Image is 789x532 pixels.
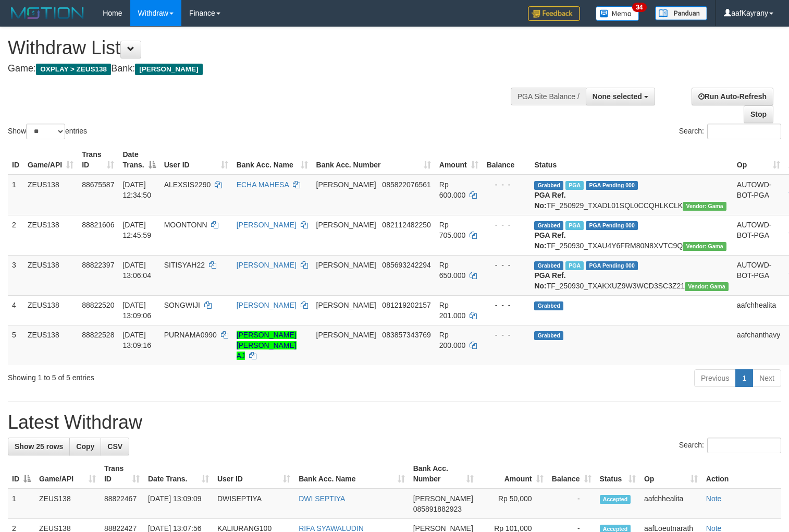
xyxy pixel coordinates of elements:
td: 1 [8,489,35,519]
th: Amount: activate to sort column ascending [478,459,548,489]
span: Vendor URL: https://trx31.1velocity.biz [685,282,729,291]
span: Grabbed [534,181,563,190]
h1: Withdraw List [8,38,515,58]
span: 88822520 [82,301,114,309]
label: Search: [679,124,781,139]
a: DWI SEPTIYA [299,494,345,503]
span: Rp 200.000 [439,331,466,349]
span: PURNAMA0990 [164,331,217,339]
td: TF_250929_TXADL01SQL0CCQHLKCLK [530,175,732,215]
span: Vendor URL: https://trx31.1velocity.biz [683,242,726,251]
a: 1 [735,369,753,387]
th: Bank Acc. Number: activate to sort column ascending [409,459,478,489]
th: ID [8,145,23,175]
span: Rp 705.000 [439,221,466,239]
a: [PERSON_NAME] [237,301,297,309]
b: PGA Ref. No: [534,231,565,250]
td: TF_250930_TXAKXUZ9W3WCD3SC3Z21 [530,255,732,295]
th: Bank Acc. Name: activate to sort column ascending [294,459,409,489]
a: CSV [101,438,129,455]
td: ZEUS138 [23,215,78,255]
label: Search: [679,438,781,453]
span: [DATE] 12:34:50 [122,180,151,199]
th: Game/API: activate to sort column ascending [23,145,78,175]
span: [PERSON_NAME] [135,64,202,75]
th: Bank Acc. Number: activate to sort column ascending [312,145,435,175]
label: Show entries [8,124,87,139]
span: OXPLAY > ZEUS138 [36,64,111,75]
span: Copy 085822076561 to clipboard [382,180,430,189]
span: [DATE] 13:06:04 [122,261,151,280]
th: User ID: activate to sort column ascending [160,145,232,175]
input: Search: [707,124,781,139]
span: MOONTONN [164,221,207,229]
h4: Game: Bank: [8,64,515,74]
span: Rp 600.000 [439,180,466,199]
a: Copy [69,438,101,455]
span: 88821606 [82,221,114,229]
a: Previous [694,369,736,387]
a: ECHA MAHESA [237,180,289,189]
span: [DATE] 12:45:59 [122,221,151,239]
th: Balance [483,145,531,175]
span: Copy 082112482250 to clipboard [382,221,430,229]
td: ZEUS138 [35,489,100,519]
th: Trans ID: activate to sort column ascending [100,459,144,489]
td: ZEUS138 [23,255,78,295]
th: Balance: activate to sort column ascending [548,459,596,489]
a: [PERSON_NAME] [237,261,297,269]
th: User ID: activate to sort column ascending [213,459,294,489]
td: TF_250930_TXAU4Y6FRM80N8XVTC9Q [530,215,732,255]
span: [PERSON_NAME] [413,494,473,503]
div: Showing 1 to 5 of 5 entries [8,368,321,383]
th: Status: activate to sort column ascending [596,459,640,489]
span: SONGWIJI [164,301,200,309]
th: Date Trans.: activate to sort column descending [118,145,159,175]
td: 1 [8,175,23,215]
b: PGA Ref. No: [534,271,565,290]
div: - - - [487,330,526,340]
span: [PERSON_NAME] [316,261,376,269]
span: PGA Pending [586,181,638,190]
div: - - - [487,300,526,310]
td: ZEUS138 [23,175,78,215]
span: Copy 085891882923 to clipboard [413,505,462,513]
a: Next [753,369,781,387]
span: 88822397 [82,261,114,269]
a: [PERSON_NAME] [PERSON_NAME] AJ [237,331,297,360]
span: [PERSON_NAME] [316,221,376,229]
span: [PERSON_NAME] [316,180,376,189]
span: Vendor URL: https://trx31.1velocity.biz [683,202,726,211]
div: - - - [487,260,526,270]
span: [PERSON_NAME] [316,301,376,309]
td: AUTOWD-BOT-PGA [733,175,784,215]
th: Op: activate to sort column ascending [733,145,784,175]
th: Game/API: activate to sort column ascending [35,459,100,489]
input: Search: [707,438,781,453]
td: [DATE] 13:09:09 [144,489,213,519]
span: [PERSON_NAME] [316,331,376,339]
a: Show 25 rows [8,438,70,455]
span: Rp 650.000 [439,261,466,280]
td: DWISEPTIYA [213,489,294,519]
span: Copy [76,442,94,451]
span: [DATE] 13:09:16 [122,331,151,349]
th: Bank Acc. Name: activate to sort column ascending [232,145,312,175]
span: Rp 201.000 [439,301,466,320]
td: - [548,489,596,519]
a: Stop [744,105,773,123]
div: - - - [487,179,526,190]
img: panduan.png [655,6,707,20]
td: 5 [8,325,23,365]
a: Note [706,494,722,503]
span: 88822528 [82,331,114,339]
span: Grabbed [534,261,563,270]
span: None selected [593,92,642,101]
span: Grabbed [534,331,563,340]
div: PGA Site Balance / [511,88,586,105]
span: Marked by aafnoeunsreypich [565,261,584,270]
span: Marked by aafpengsreynich [565,221,584,230]
span: Copy 081219202157 to clipboard [382,301,430,309]
button: None selected [586,88,655,105]
span: Show 25 rows [15,442,63,451]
